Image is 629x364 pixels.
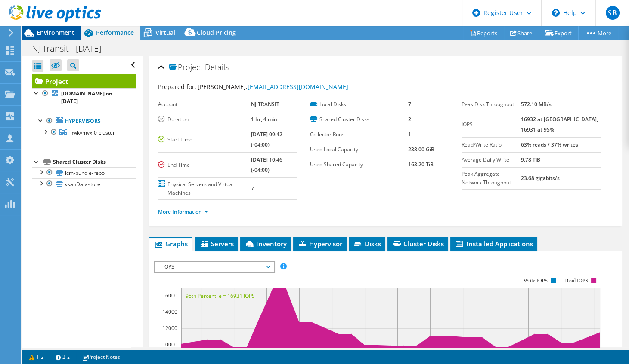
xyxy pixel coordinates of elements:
span: Cluster Disks [392,239,444,248]
span: Details [205,62,229,72]
span: Graphs [154,239,188,248]
label: Peak Disk Throughput [462,100,521,109]
b: [DATE] 09:42 (-04:00) [251,131,282,148]
label: IOPS [462,120,521,129]
span: Servers [199,239,234,248]
span: Project [169,63,203,72]
span: nwkvmvx-0-cluster [70,129,115,136]
b: 16932 at [GEOGRAPHIC_DATA], 16931 at 95% [521,116,598,133]
span: Environment [37,28,74,37]
text: Write IOPS [524,278,548,284]
a: Project [32,74,136,88]
b: NJ TRANSIT [251,101,279,108]
b: 163.20 TiB [408,161,434,168]
span: Cloud Pricing [197,28,236,37]
span: SB [606,6,620,20]
b: 7 [408,101,411,108]
a: [DOMAIN_NAME] on [DATE] [32,88,136,107]
span: Performance [96,28,134,37]
a: Project Notes [76,352,126,362]
b: 23.68 gigabits/s [521,174,560,182]
b: [DATE] 10:46 (-04:00) [251,156,282,174]
svg: \n [552,9,560,17]
b: 572.10 MB/s [521,101,552,108]
span: IOPS [159,262,270,272]
text: 10000 [162,341,177,348]
b: 9.78 TiB [521,156,540,163]
label: Local Disks [310,100,408,109]
label: Used Local Capacity [310,145,408,154]
span: Inventory [245,239,287,248]
h1: NJ Transit - [DATE] [28,44,115,53]
b: 63% reads / 37% writes [521,141,578,148]
label: Prepared for: [158,83,196,91]
label: Account [158,100,251,109]
a: Hypervisors [32,116,136,127]
label: Used Shared Capacity [310,160,408,169]
b: 1 hr, 4 min [251,116,277,123]
a: 2 [50,352,76,362]
a: lcm-bundle-repo [32,167,136,178]
b: 2 [408,116,411,123]
b: 238.00 GiB [408,146,434,153]
label: Collector Runs [310,130,408,139]
div: Shared Cluster Disks [53,157,136,167]
label: Read/Write Ratio [462,141,521,149]
span: [PERSON_NAME], [198,83,348,91]
span: Virtual [155,28,175,37]
label: Duration [158,115,251,124]
text: 12000 [162,324,177,332]
text: 14000 [162,308,177,315]
label: Shared Cluster Disks [310,115,408,124]
label: Average Daily Write [462,156,521,164]
label: Peak Aggregate Network Throughput [462,170,521,187]
a: Reports [463,26,504,40]
a: vsanDatastore [32,178,136,190]
a: 1 [23,352,50,362]
label: Physical Servers and Virtual Machines [158,180,251,197]
a: nwkvmvx-0-cluster [32,127,136,138]
span: Hypervisor [297,239,342,248]
b: 7 [251,185,254,192]
a: More [578,26,618,40]
a: Export [539,26,579,40]
span: Disks [353,239,381,248]
span: Installed Applications [455,239,533,248]
a: Share [504,26,539,40]
b: [DOMAIN_NAME] on [DATE] [61,90,112,105]
b: 1 [408,131,411,138]
text: Read IOPS [565,278,589,284]
text: 95th Percentile = 16931 IOPS [186,292,255,300]
label: End Time [158,161,251,169]
label: Start Time [158,135,251,144]
a: More Information [158,208,208,215]
a: [EMAIL_ADDRESS][DOMAIN_NAME] [248,83,348,91]
text: 16000 [162,292,177,299]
